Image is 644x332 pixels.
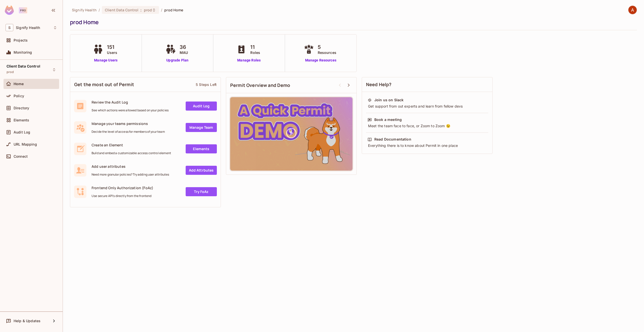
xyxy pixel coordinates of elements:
span: See which actions were allowed based on your policies [92,108,169,112]
span: 151 [107,43,117,51]
span: Build and embed a customizable access control element [92,151,171,155]
img: SReyMgAAAABJRU5ErkJggg== [5,6,14,15]
span: Add user attributes [92,164,169,169]
span: Elements [14,118,29,122]
span: Client Data Control [105,8,139,12]
div: Join us on Slack [374,97,404,103]
span: 11 [250,43,260,51]
span: S [6,24,13,31]
div: Get support from out experts and learn from fellow devs [368,104,487,109]
a: Manage Resources [303,58,339,63]
div: 5 Steps Left [196,82,217,87]
li: / [161,8,162,12]
a: Try FoAz [186,187,217,196]
span: Monitoring [14,50,32,54]
div: prod Home [70,18,634,26]
span: Review the Audit Log [92,100,169,105]
div: Everything there is to know about Permit in one place [368,143,487,148]
a: Add Attrbutes [186,166,217,175]
span: prod [144,8,152,12]
a: Manage Users [92,58,120,63]
span: Policy [14,94,24,98]
span: Need more granular policies? Try adding user attributes [92,173,169,177]
a: Upgrade Plan [165,58,190,63]
span: Decide the level of access for members of your team [92,130,165,134]
span: 5 [318,43,336,51]
span: prod [7,70,14,74]
span: Workspace: Signify Health [16,26,40,30]
span: 36 [180,43,188,51]
img: Aadesh Thirukonda [628,6,637,14]
span: the active workspace [72,8,97,12]
span: URL Mapping [14,142,37,146]
span: Projects [14,38,28,42]
span: Permit Overview and Demo [230,82,290,88]
div: Book a meeting [374,117,402,122]
span: : [140,8,142,12]
span: Client Data Control [7,64,40,68]
div: Meet the team face to face, or Zoom to Zoom 😉 [368,123,487,128]
span: Users [107,50,117,55]
a: Audit Log [186,102,217,111]
a: Manage Team [186,123,217,132]
span: Need Help? [366,81,392,88]
span: MAU [180,50,188,55]
span: prod Home [164,8,183,12]
span: Manage your teams permissions [92,121,165,126]
a: Elements [186,144,217,153]
a: Manage Roles [235,58,263,63]
span: Connect [14,154,28,158]
li: / [99,8,100,12]
span: Help & Updates [14,319,41,323]
span: Resources [318,50,336,55]
span: Directory [14,106,29,110]
div: Pro [19,7,27,13]
span: Frontend Only Authorization (FoAz) [92,185,153,190]
span: Home [14,82,24,86]
span: Roles [250,50,260,55]
span: Get the most out of Permit [74,81,134,88]
div: Read Documentation [374,137,411,142]
span: Create an Element [92,143,171,147]
span: Use secure API's directly from the frontend [92,194,153,198]
span: Audit Log [14,130,30,134]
